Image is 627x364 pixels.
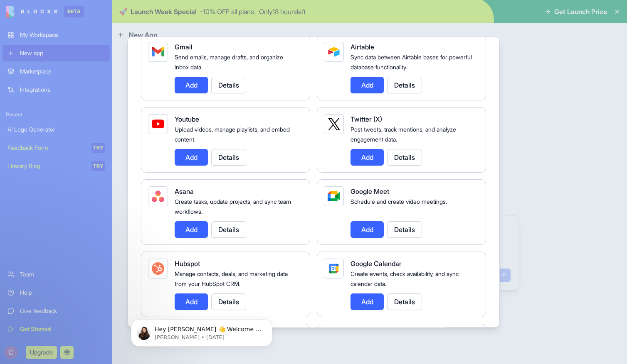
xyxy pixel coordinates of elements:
[175,187,194,195] span: Asana
[387,293,422,310] button: Details
[351,270,459,287] span: Create events, check availability, and sync calendar data.
[387,149,422,166] button: Details
[175,259,200,268] span: Hubspot
[351,149,384,166] button: Add
[175,270,288,287] span: Manage contacts, deals, and marketing data from your HubSpot CRM.
[175,54,283,71] span: Send emails, manage drafts, and organize inbox data.
[175,221,208,238] button: Add
[118,302,285,360] iframe: Intercom notifications message
[175,126,290,143] span: Upload videos, manage playlists, and embed content.
[175,43,193,51] span: Gmail
[351,198,447,205] span: Schedule and create video meetings.
[351,221,384,238] button: Add
[351,126,456,143] span: Post tweets, track mentions, and analyze engagement data.
[211,77,246,93] button: Details
[351,43,374,51] span: Airtable
[387,77,422,93] button: Details
[211,149,246,166] button: Details
[351,115,382,123] span: Twitter (X)
[211,221,246,238] button: Details
[211,293,246,310] button: Details
[351,293,384,310] button: Add
[351,187,389,195] span: Google Meet
[351,77,384,93] button: Add
[175,115,199,123] span: Youtube
[175,77,208,93] button: Add
[351,54,472,71] span: Sync data between Airtable bases for powerful database functionality.
[351,259,402,268] span: Google Calendar
[387,221,422,238] button: Details
[175,198,291,215] span: Create tasks, update projects, and sync team workflows.
[175,149,208,166] button: Add
[175,293,208,310] button: Add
